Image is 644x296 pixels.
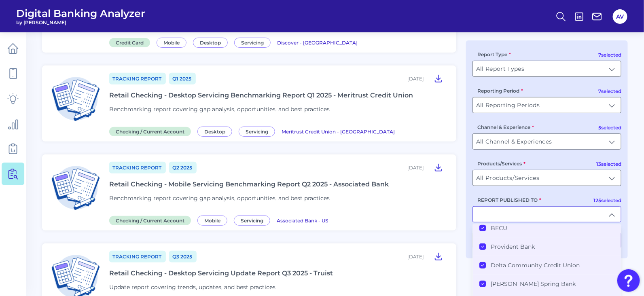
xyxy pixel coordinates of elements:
[109,216,194,224] a: Checking / Current Account
[197,127,232,137] span: Desktop
[16,19,145,25] span: by [PERSON_NAME]
[491,280,576,288] label: [PERSON_NAME] Spring Bank
[277,216,328,224] a: Associated Bank - US
[197,216,227,226] span: Mobile
[109,38,150,47] span: Credit Card
[109,73,166,85] a: Tracking Report
[49,72,103,126] img: Checking / Current Account
[617,269,640,292] button: Open Resource Center
[430,250,447,263] button: Retail Checking - Desktop Servicing Update Report Q3 2025 - Truist
[234,216,273,224] a: Servicing
[477,51,511,57] label: Report Type
[157,38,186,48] span: Mobile
[407,254,424,260] div: [DATE]
[197,216,231,224] a: Mobile
[193,38,231,46] a: Desktop
[109,180,389,188] div: Retail Checking - Mobile Servicing Benchmarking Report Q2 2025 - Associated Bank
[49,161,103,215] img: Checking / Current Account
[193,38,228,48] span: Desktop
[109,283,275,291] span: Update report covering trends, updates, and best practices
[109,127,191,136] span: Checking / Current Account
[157,38,190,46] a: Mobile
[109,38,153,46] a: Credit Card
[407,165,424,171] div: [DATE]
[477,197,541,203] label: REPORT PUBLISHED TO
[109,91,413,99] div: Retail Checking - Desktop Servicing Benchmarking Report Q1 2025 - Meritrust Credit Union
[169,73,196,85] a: Q1 2025
[430,72,447,85] button: Retail Checking - Desktop Servicing Benchmarking Report Q1 2025 - Meritrust Credit Union
[234,38,271,48] span: Servicing
[282,129,395,135] span: Meritrust Credit Union - [GEOGRAPHIC_DATA]
[109,195,330,202] span: Benchmarking report covering gap analysis, opportunities, and best practices
[239,127,275,137] span: Servicing
[169,251,197,262] a: Q3 2025
[491,262,580,269] label: Delta Community Credit Union
[234,38,274,46] a: Servicing
[282,127,395,135] a: Meritrust Credit Union - [GEOGRAPHIC_DATA]
[491,243,535,250] label: Provident Bank
[277,218,328,224] span: Associated Bank - US
[613,9,627,24] button: AV
[277,40,358,46] span: Discover - [GEOGRAPHIC_DATA]
[277,38,358,46] a: Discover - [GEOGRAPHIC_DATA]
[407,76,424,82] div: [DATE]
[197,127,235,135] a: Desktop
[109,127,194,135] a: Checking / Current Account
[430,161,447,174] button: Retail Checking - Mobile Servicing Benchmarking Report Q2 2025 - Associated Bank
[109,162,166,173] a: Tracking Report
[109,106,330,113] span: Benchmarking report covering gap analysis, opportunities, and best practices
[477,161,525,167] label: Products/Services
[477,124,534,130] label: Channel & Experience
[109,269,333,277] div: Retail Checking - Desktop Servicing Update Report Q3 2025 - Truist
[239,127,278,135] a: Servicing
[477,88,523,94] label: Reporting Period
[16,7,145,19] span: Digital Banking Analyzer
[109,251,166,262] a: Tracking Report
[234,216,270,226] span: Servicing
[491,224,507,232] label: BECU
[169,162,197,173] a: Q2 2025
[109,216,191,225] span: Checking / Current Account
